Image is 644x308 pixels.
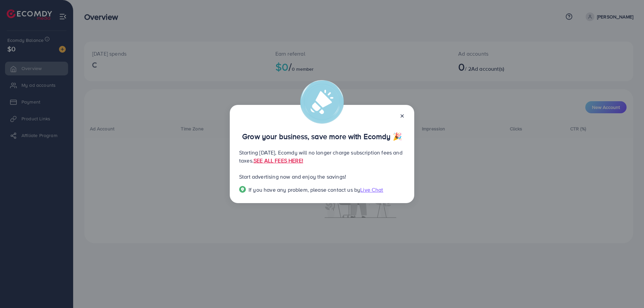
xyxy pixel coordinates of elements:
[360,186,383,193] span: Live Chat
[239,148,405,165] p: Starting [DATE], Ecomdy will no longer charge subscription fees and taxes.
[300,80,344,124] img: alert
[249,186,360,193] span: If you have any problem, please contact us by
[239,132,405,140] p: Grow your business, save more with Ecomdy 🎉
[239,173,405,181] p: Start advertising now and enjoy the savings!
[239,186,246,193] img: Popup guide
[254,157,303,164] a: SEE ALL FEES HERE!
